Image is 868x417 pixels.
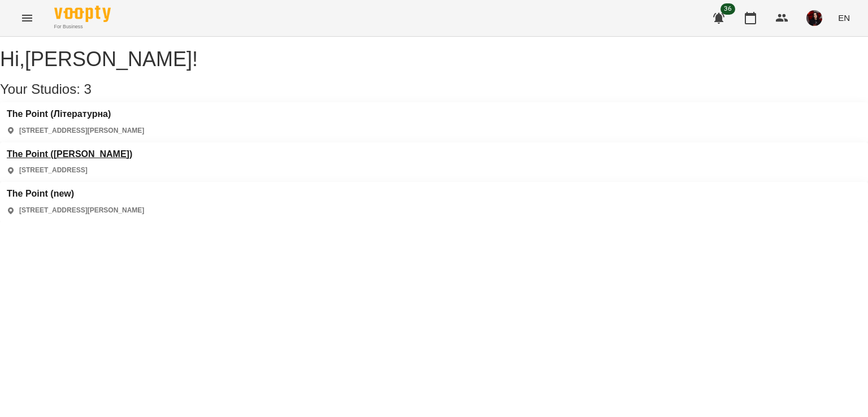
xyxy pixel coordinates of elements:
p: [STREET_ADDRESS] [19,166,88,175]
span: 36 [721,3,735,15]
span: 3 [84,81,92,97]
a: The Point (Літературна) [7,109,144,119]
a: The Point (new) [7,189,144,199]
img: Voopty Logo [54,6,111,22]
span: EN [838,12,850,24]
button: Menu [14,5,41,32]
img: 11eefa85f2c1bcf485bdfce11c545767.jpg [806,10,822,26]
button: EN [834,7,854,28]
a: The Point ([PERSON_NAME]) [7,149,132,159]
p: [STREET_ADDRESS][PERSON_NAME] [19,206,144,215]
span: For Business [54,23,111,31]
p: [STREET_ADDRESS][PERSON_NAME] [19,126,144,136]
